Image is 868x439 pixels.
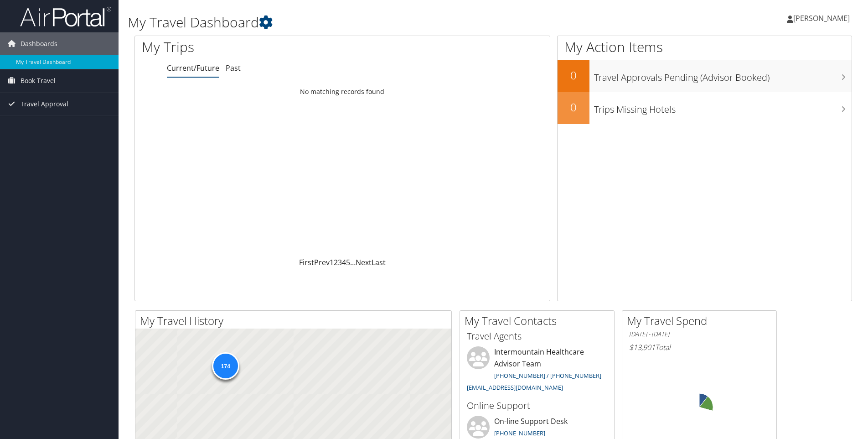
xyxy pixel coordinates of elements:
td: No matching records found [135,84,550,100]
span: … [350,257,356,267]
h3: Travel Approvals Pending (Advisor Booked) [594,67,852,84]
h2: My Travel History [140,313,451,329]
h3: Travel Agents [467,330,607,343]
h1: My Travel Dashboard [128,13,615,32]
a: 0Trips Missing Hotels [558,92,852,124]
h2: 0 [558,68,589,83]
a: 0Travel Approvals Pending (Advisor Booked) [558,60,852,92]
a: [PHONE_NUMBER] / [PHONE_NUMBER] [494,371,601,380]
h2: 0 [558,99,589,115]
span: Travel Approval [21,93,68,115]
h2: My Travel Spend [627,313,776,329]
li: Intermountain Healthcare Advisor Team [462,346,612,395]
a: Last [372,257,386,267]
div: 174 [212,352,239,380]
span: Book Travel [21,69,56,92]
h6: [DATE] - [DATE] [629,330,770,339]
h3: Trips Missing Hotels [594,99,852,116]
h1: My Action Items [558,37,852,57]
a: [PHONE_NUMBER] [494,429,545,437]
h2: My Travel Contacts [465,313,614,329]
a: 2 [334,257,338,267]
a: 4 [342,257,346,267]
a: Past [226,63,241,73]
h3: Online Support [467,399,607,412]
span: Dashboards [21,32,57,55]
img: airportal-logo.png [20,6,111,27]
a: 3 [338,257,342,267]
a: Current/Future [167,63,219,73]
span: [PERSON_NAME] [793,13,850,23]
h1: My Trips [142,37,370,57]
a: [EMAIL_ADDRESS][DOMAIN_NAME] [467,383,563,392]
a: Next [356,257,372,267]
a: [PERSON_NAME] [787,5,859,32]
a: 5 [346,257,350,267]
a: Prev [314,257,330,267]
a: 1 [330,257,334,267]
a: First [299,257,314,267]
h6: Total [629,342,770,352]
span: $13,901 [629,342,655,352]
